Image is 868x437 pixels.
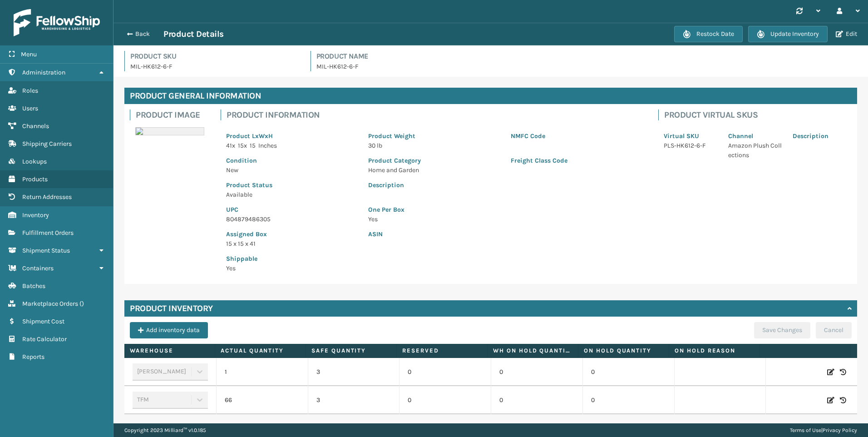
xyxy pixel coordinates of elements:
h4: Product General Information [124,88,857,104]
span: 41 x [226,142,235,149]
span: Products [22,175,48,183]
p: MIL-HK612-6-F [316,62,858,71]
span: Rate Calculator [22,335,67,343]
p: Copyright 2023 Milliard™ v 1.0.185 [124,423,206,437]
span: Fulfillment Orders [22,229,74,237]
p: Amazon Plush Collections [728,141,782,160]
i: Inventory History [840,396,846,405]
td: 0 [491,386,582,414]
p: PLS-HK612-6-F [664,141,717,150]
label: On Hold Quantity [584,347,663,355]
span: Marketplace Orders [22,300,78,308]
span: 15 [250,142,256,149]
span: Menu [21,50,37,58]
span: Lookups [22,158,47,165]
img: 51104088640_40f294f443_o-scaled-700x700.jpg [135,127,204,135]
h4: Product Image [136,109,210,120]
h4: Product Name [316,51,858,62]
i: Inventory History [840,367,846,377]
td: 0 [491,358,582,386]
h4: Product Virtual SKUs [664,109,852,120]
button: Add inventory data [130,322,208,338]
span: Users [22,104,38,112]
p: 804879486305 [226,214,357,224]
p: 0 [408,396,483,405]
button: Save Changes [754,322,810,338]
td: 0 [582,358,674,386]
button: Edit [833,30,860,38]
p: Channel [728,131,782,141]
span: Channels [22,122,49,130]
h3: Product Details [163,29,224,40]
p: 0 [408,367,483,377]
i: Edit [827,367,834,377]
h4: Product Information [227,109,647,120]
span: Administration [22,69,65,76]
button: Back [122,30,163,38]
span: Reports [22,353,44,361]
label: Safe Quantity [311,347,391,355]
div: | [790,423,857,437]
label: WH On hold quantity [493,347,572,355]
button: Cancel [816,322,852,338]
p: Product Status [226,180,357,190]
label: On Hold Reason [675,347,754,355]
p: Virtual SKU [664,131,717,141]
p: One Per Box [368,205,642,214]
p: NMFC Code [511,131,642,141]
label: Reserved [402,347,482,355]
p: Description [368,180,642,190]
p: Yes [368,214,642,224]
span: Return Addresses [22,193,72,201]
span: Inventory [22,211,49,219]
label: Warehouse [130,347,209,355]
i: Edit [827,396,834,405]
span: ( ) [79,300,84,308]
td: 3 [308,386,399,414]
h4: Product SKU [130,51,300,62]
p: 15 x 15 x 41 [226,239,357,248]
span: Roles [22,87,38,94]
span: 15 x [238,142,247,149]
p: Condition [226,156,357,165]
p: New [226,165,357,175]
span: Shipping Carriers [22,140,72,148]
span: Shipment Status [22,247,70,254]
button: Update Inventory [748,26,828,42]
h4: Product Inventory [130,303,213,314]
a: Privacy Policy [823,427,857,433]
td: 3 [308,358,399,386]
p: Product Category [368,156,499,165]
p: Home and Garden [368,165,499,175]
p: ASIN [368,229,642,239]
p: UPC [226,205,357,214]
p: Product LxWxH [226,131,357,141]
button: Restock Date [674,26,743,42]
p: Description [793,131,846,141]
a: Terms of Use [790,427,821,433]
p: Shippable [226,254,357,263]
p: Yes [226,263,357,273]
p: Freight Class Code [511,156,642,165]
p: Available [226,190,357,199]
span: Batches [22,282,45,290]
img: logo [14,9,100,36]
span: Inches [258,142,277,149]
p: Assigned Box [226,229,357,239]
span: 30 lb [368,142,382,149]
td: 0 [582,386,674,414]
label: Actual Quantity [221,347,300,355]
span: Containers [22,264,54,272]
td: 1 [216,358,308,386]
span: Shipment Cost [22,318,64,325]
p: MIL-HK612-6-F [130,62,300,71]
td: 66 [216,386,308,414]
p: Product Weight [368,131,499,141]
